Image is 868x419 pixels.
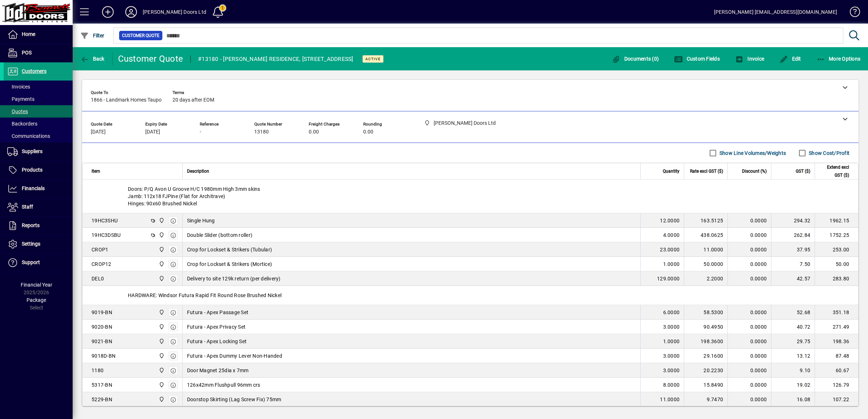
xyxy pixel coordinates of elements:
td: 0.0000 [727,363,771,378]
span: Futura - Apex Privacy Set [187,323,246,330]
span: 1.0000 [663,338,680,345]
div: 5317-BN [92,381,112,389]
td: 29.75 [771,334,815,349]
span: 11.0000 [660,396,680,403]
span: Bennett Doors Ltd [157,395,165,403]
td: 351.18 [815,305,858,320]
span: Rate excl GST ($) [690,167,723,175]
span: Quotes [7,108,28,114]
span: Settings [22,241,40,247]
div: 9018D-BN [92,352,115,360]
td: 283.80 [815,271,858,286]
span: Description [187,167,209,175]
span: Backorders [7,121,37,127]
span: Invoices [7,84,30,90]
button: Back [78,52,106,65]
span: Staff [22,204,33,210]
a: Communications [4,130,73,142]
td: 0.0000 [727,378,771,392]
span: Bennett Doors Ltd [157,308,165,316]
span: 3.0000 [663,352,680,360]
td: 107.22 [815,392,858,407]
div: 20.2230 [689,367,723,374]
span: Crop for Lockset & Strikers (Tubular) [187,246,272,253]
span: Item [92,167,100,175]
span: 13180 [254,129,269,135]
button: Edit [778,52,803,65]
button: Invoice [733,52,766,65]
td: 0.0000 [727,257,771,271]
td: 294.32 [771,213,815,228]
td: 60.67 [815,363,858,378]
span: Delivery to site 129k return (per delivery) [187,275,281,282]
td: 1752.25 [815,228,858,242]
span: Home [22,31,35,37]
td: 19.02 [771,378,815,392]
div: [PERSON_NAME] Doors Ltd [143,6,206,18]
span: Customers [22,68,46,74]
span: Bennett Doors Ltd [157,275,165,283]
span: Door Magnet 25dia x 7mm [187,367,249,374]
span: Futura - Apex Dummy Lever Non-Handed [187,352,282,360]
span: Bennett Doors Ltd [157,352,165,360]
button: Documents (0) [610,52,661,65]
a: POS [4,44,73,62]
td: 9.10 [771,363,815,378]
div: 9019-BN [92,309,112,316]
span: Futura - Apex Passage Set [187,309,248,316]
span: Customer Quote [122,32,159,39]
button: Profile [119,5,143,19]
span: Suppliers [22,148,42,154]
td: 0.0000 [727,242,771,257]
span: Reports [22,222,40,228]
div: [PERSON_NAME] [EMAIL_ADDRESS][DOMAIN_NAME] [714,6,837,18]
a: Home [4,25,73,44]
span: Custom Fields [674,56,720,62]
div: 2.2000 [689,275,723,282]
td: 271.49 [815,320,858,334]
td: 42.57 [771,271,815,286]
span: Crop for Lockset & Strikers (Mortice) [187,260,272,268]
td: 0.0000 [727,392,771,407]
div: 5229-BN [92,396,112,403]
button: Custom Fields [672,52,722,65]
span: Communications [7,133,50,139]
td: 7.50 [771,257,815,271]
span: Extend excl GST ($) [819,163,849,179]
span: Edit [779,56,801,62]
a: Knowledge Base [844,1,859,25]
div: 1180 [92,367,104,374]
span: 20 days after EOM [173,97,214,103]
span: 3.0000 [663,367,680,374]
span: 12.0000 [660,217,680,224]
span: 23.0000 [660,246,680,253]
div: 29.1600 [689,352,723,360]
div: 198.3600 [689,338,723,345]
a: Support [4,254,73,272]
span: Bennett Doors Ltd [157,231,165,239]
td: 0.0000 [727,228,771,242]
span: Support [22,259,40,265]
a: Quotes [4,105,73,118]
td: 253.00 [815,242,858,257]
span: POS [22,50,32,56]
label: Show Cost/Profit [807,149,849,157]
span: Futura - Apex Locking Set [187,338,247,345]
td: 262.84 [771,228,815,242]
span: Package [27,297,46,303]
a: Backorders [4,118,73,130]
div: Customer Quote [118,53,183,65]
td: 13.12 [771,349,815,363]
a: Products [4,161,73,179]
td: 0.0000 [727,271,771,286]
span: [DATE] [91,129,106,135]
span: Bennett Doors Ltd [157,217,165,225]
a: Invoices [4,81,73,93]
label: Show Line Volumes/Weights [718,149,786,157]
span: Back [80,56,105,62]
td: 0.0000 [727,213,771,228]
td: 126.79 [815,378,858,392]
div: DEL0 [92,275,104,282]
td: 0.0000 [727,349,771,363]
td: 198.36 [815,334,858,349]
